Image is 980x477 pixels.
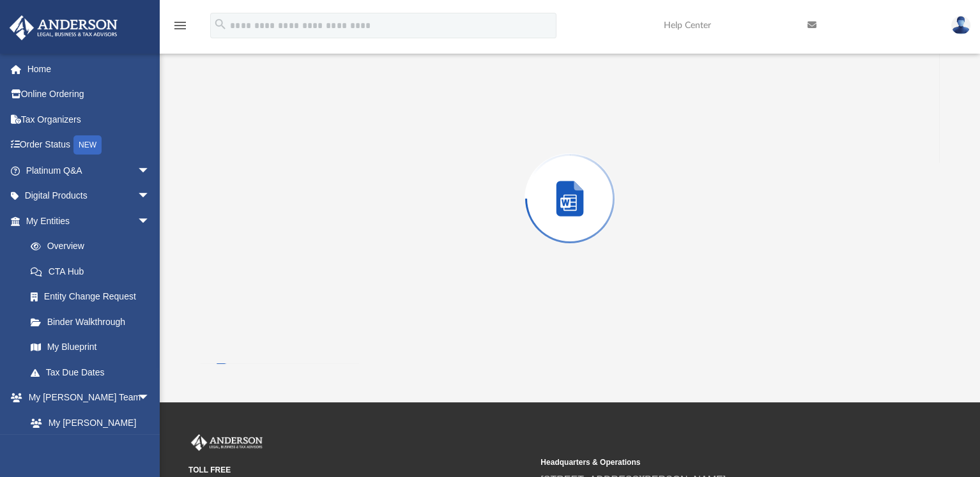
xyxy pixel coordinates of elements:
a: Online Ordering [9,82,169,107]
a: CTA Hub [18,259,169,284]
a: Tax Due Dates [18,360,169,385]
span: arrow_drop_down [137,158,163,184]
a: My Blueprint [18,335,163,360]
i: search [213,17,227,31]
a: Platinum Q&Aarrow_drop_down [9,158,169,183]
a: menu [172,24,188,33]
img: User Pic [951,16,970,34]
a: My [PERSON_NAME] Team [18,410,157,451]
span: arrow_drop_down [137,385,163,411]
a: Binder Walkthrough [18,309,169,335]
div: NEW [73,135,102,155]
span: arrow_drop_down [137,183,163,209]
a: Digital Productsarrow_drop_down [9,183,169,209]
a: Entity Change Request [18,284,169,310]
a: Overview [18,234,169,259]
a: My [PERSON_NAME] Teamarrow_drop_down [9,385,163,411]
img: Anderson Advisors Platinum Portal [6,15,121,40]
a: Order StatusNEW [9,132,169,158]
span: arrow_drop_down [137,208,163,234]
a: Tax Organizers [9,107,169,132]
a: Home [9,56,169,82]
small: Headquarters & Operations [540,457,884,468]
i: menu [172,18,188,33]
img: Anderson Advisors Platinum Portal [188,434,265,451]
small: TOLL FREE [188,464,532,476]
a: My Entitiesarrow_drop_down [9,208,169,234]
